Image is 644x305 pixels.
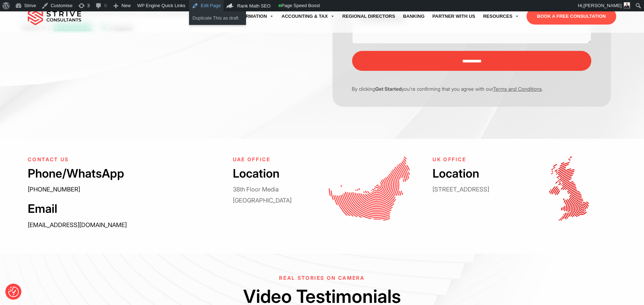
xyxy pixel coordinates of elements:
h3: Location [233,165,316,182]
img: Get in touch [329,157,410,221]
a: [PHONE_NUMBER] [28,186,80,193]
span: [PERSON_NAME] [583,3,622,8]
span: Rank Math SEO [237,3,271,9]
a: Resources [479,6,523,26]
img: Revisit consent button [8,286,19,297]
a: [EMAIL_ADDRESS][DOMAIN_NAME] [28,221,127,228]
h3: Email [28,201,217,217]
img: Get in touch [549,157,588,221]
img: main-logo.svg [28,7,81,25]
a: Terms and Conditions [493,86,542,92]
h6: CONTACT US [28,157,217,163]
strong: Get Started [375,86,402,92]
a: Duplicate This as draft [189,14,246,23]
h3: Location [433,165,516,182]
h6: UK Office [433,157,516,163]
h6: UAE OFFICE [233,157,316,163]
a: BOOK A FREE CONSULTATION [527,8,616,25]
a: Partner with Us [429,6,479,26]
a: Regional Directors [339,6,399,26]
a: Accounting & Tax [278,6,339,26]
h3: Phone/WhatsApp [28,165,217,182]
a: Banking [399,6,429,26]
p: 38th Floor Media [GEOGRAPHIC_DATA] [233,184,316,206]
p: By clicking you’re confirming that you agree with our . [347,85,586,93]
button: Consent Preferences [8,286,19,297]
p: [STREET_ADDRESS] [433,184,516,195]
